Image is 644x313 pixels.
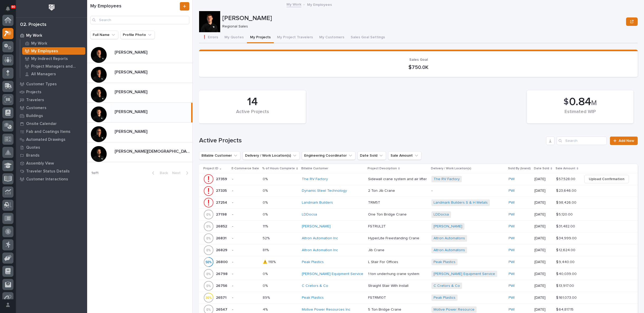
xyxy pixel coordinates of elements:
p: 27198 [216,211,228,217]
a: [PERSON_NAME] Equipment Service [302,272,363,276]
button: Notifications [2,3,13,14]
a: Project Managers and Engineers [20,63,87,70]
p: - [232,200,259,205]
p: My Work [31,41,47,46]
p: Billable Customer [301,166,328,171]
div: Search [90,16,189,24]
tr: 2685226852 -11%11% [PERSON_NAME] FSTRUL2TFSTRUL2T [PERSON_NAME] PWI [DATE]$ 31,482.00$ 31,482.00 [199,221,638,232]
a: Brands [16,151,87,159]
a: Projects [16,88,87,96]
p: Project Description [368,166,397,171]
p: $ 161,073.00 [556,295,578,300]
a: Altron Automation Inc [302,248,338,253]
tr: 2735927359 -0%0% The RV Factory Sidewall crane system and air lifterSidewall crane system and air... [199,173,638,185]
p: - [232,212,259,217]
p: 0% [263,199,269,205]
p: FSTRM10T [368,295,387,300]
a: [PERSON_NAME][PERSON_NAME] [87,103,192,123]
p: $ 57,528.00 [556,176,576,181]
button: Full Name [90,31,118,39]
a: C Cretors & Co [302,284,328,288]
button: My Projects [247,32,274,43]
span: M [591,100,597,106]
a: Fab and Coatings Items [16,128,87,136]
a: PWI [509,189,515,193]
p: [PERSON_NAME][DEMOGRAPHIC_DATA] [115,148,191,154]
a: Peak Plastics [302,296,324,300]
a: [PERSON_NAME][PERSON_NAME] [87,43,192,63]
span: Upload Confirmation [589,176,624,182]
tr: 2725427254 -0%0% Landmark Builders TRM5TTRM5T Landmark Builders S & H Metals PWI [DATE]$ 98,426.0... [199,197,638,209]
p: - [232,296,259,300]
a: [PERSON_NAME][PERSON_NAME] [87,63,192,83]
tr: 2719827198 -0%0% LDDocsa One Ton Bridge CraneOne Ton Bridge Crane LDDocsa PWI [DATE]$ 5,120.00$ 5... [199,209,638,221]
a: PWI [509,236,515,241]
button: My Customers [316,32,347,43]
a: PWI [509,200,515,205]
p: 27254 [216,199,228,205]
p: 26798 [216,271,229,276]
p: Projects [26,90,41,95]
p: 90 [12,5,15,9]
a: Add New [610,137,638,145]
p: Brands [26,153,40,158]
p: E-Commerce Sale [232,166,259,171]
p: 81% [263,247,270,253]
a: C Cretors & Co [434,284,460,288]
p: 27359 [216,176,228,181]
p: $ 9,440.00 [556,259,576,264]
a: Traveler Status Details [16,167,87,175]
a: PWI [509,248,515,253]
a: [PERSON_NAME][DEMOGRAPHIC_DATA][PERSON_NAME][DEMOGRAPHIC_DATA] [87,142,192,162]
p: Straight Stair With Install [368,283,410,288]
p: [DATE] [534,224,552,229]
p: ⚠️ 118% [263,259,277,264]
p: $ 5,120.00 [556,211,574,217]
p: $ 31,482.00 [556,223,576,229]
span: Back [157,171,168,175]
p: Sold By (brand) [508,166,531,171]
p: 26852 [216,223,228,229]
p: L Stair For Offices [368,259,399,264]
tr: 2683126831 -52%52% Altron Automation Inc HyperLite Freestanding CraneHyperLite Freestanding Crane... [199,232,638,244]
p: 5 Ton Bridge Crane [368,306,402,312]
p: [DATE] [534,212,552,217]
p: [PERSON_NAME] [115,69,148,75]
h1: Active Projects [199,137,544,144]
p: - [232,284,259,288]
tr: 2733527335 -0%0% Dynamic Steel Technology 2 Ton Jib Crane2 Ton Jib Crane -PWI [DATE]$ 23,646.00$ ... [199,185,638,197]
a: My Work [16,31,87,39]
p: Regional Sales [222,24,622,29]
a: PWI [509,177,515,181]
p: $750.0K [205,64,631,71]
p: FSTRUL2T [368,223,387,229]
a: Quotes [16,143,87,151]
tr: 2657126571 -89%89% Peak Plastics FSTRM10TFSTRM10T Peak Plastics PWI [DATE]$ 161,073.00$ 161,073.00 [199,292,638,304]
tr: 2680026800 -⚠️ 118%⚠️ 118% Peak Plastics L Stair For OfficesL Stair For Offices Peak Plastics PWI... [199,256,638,268]
a: Altron Automation Inc [302,236,338,241]
p: Date Sold [534,166,549,171]
a: Altron Automatons [434,248,465,253]
p: TRM5T [368,199,381,205]
button: Delivery / Work Location(s) [243,151,300,160]
a: Customer Interactions [16,175,87,183]
p: Fab and Coatings Items [26,129,70,134]
p: 4% [263,306,269,312]
a: Customers [16,104,87,112]
p: [PERSON_NAME] [115,108,148,114]
p: - [232,307,259,312]
p: - [232,248,259,253]
p: [DATE] [534,307,552,312]
a: PWI [509,284,515,288]
a: Peak Plastics [434,260,455,264]
a: [PERSON_NAME] [302,224,331,229]
a: All Managers [20,70,87,78]
p: [DATE] [534,284,552,288]
p: - [232,224,259,229]
p: 0% [263,271,269,276]
tr: 2679826798 -0%0% [PERSON_NAME] Equipment Service 1 ton underhung crane system1 ton underhung cran... [199,268,638,280]
span: $ [563,97,568,107]
button: Sales Goal Settings [347,32,388,43]
p: $ 64,817.15 [556,306,575,312]
p: [PERSON_NAME] [115,49,148,55]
